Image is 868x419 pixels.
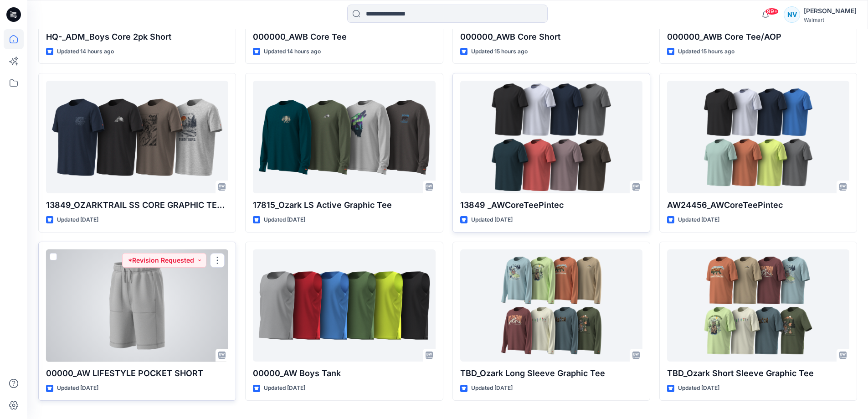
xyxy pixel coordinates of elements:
a: AW24456_AWCoreTeePintec [667,81,849,193]
p: 00000_AW LIFESTYLE POCKET SHORT [46,367,228,380]
p: Updated 15 hours ago [471,47,528,57]
a: 17815_Ozark LS Active Graphic Tee [253,81,435,193]
a: TBD_Ozark Short Sleeve Graphic Tee [667,249,849,362]
p: Updated 15 hours ago [678,47,734,57]
p: Updated 14 hours ago [264,47,321,57]
p: Updated [DATE] [264,215,305,225]
p: 000000_AWB Core Tee/AOP [667,31,849,43]
p: Updated 14 hours ago [57,47,114,57]
a: 13849_OZARKTRAIL SS CORE GRAPHIC TEE_WRT22755 [46,81,228,193]
p: Updated [DATE] [471,215,513,225]
p: Updated [DATE] [264,383,305,393]
p: Updated [DATE] [678,215,719,225]
div: Walmart [804,16,857,23]
span: 99+ [765,8,779,15]
p: 00000_AW Boys Tank [253,367,435,380]
p: Updated [DATE] [471,383,513,393]
a: 00000_AW LIFESTYLE POCKET SHORT [46,249,228,362]
p: 000000_AWB Core Tee [253,31,435,43]
p: 17815_Ozark LS Active Graphic Tee [253,199,435,212]
a: TBD_Ozark Long Sleeve Graphic Tee [460,249,642,362]
p: TBD_Ozark Long Sleeve Graphic Tee [460,367,642,380]
p: 13849 _AWCoreTeePintec [460,199,642,212]
p: 000000_AWB Core Short [460,31,642,43]
p: Updated [DATE] [678,383,719,393]
div: [PERSON_NAME] [804,5,857,16]
p: Updated [DATE] [57,383,98,393]
p: HQ-_ADM_Boys Core 2pk Short [46,31,228,43]
div: NV [784,6,800,23]
a: 00000_AW Boys Tank [253,249,435,362]
p: AW24456_AWCoreTeePintec [667,199,849,212]
p: 13849_OZARKTRAIL SS CORE GRAPHIC TEE_WRT22755 [46,199,228,212]
p: Updated [DATE] [57,215,98,225]
a: 13849 _AWCoreTeePintec [460,81,642,193]
p: TBD_Ozark Short Sleeve Graphic Tee [667,367,849,380]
